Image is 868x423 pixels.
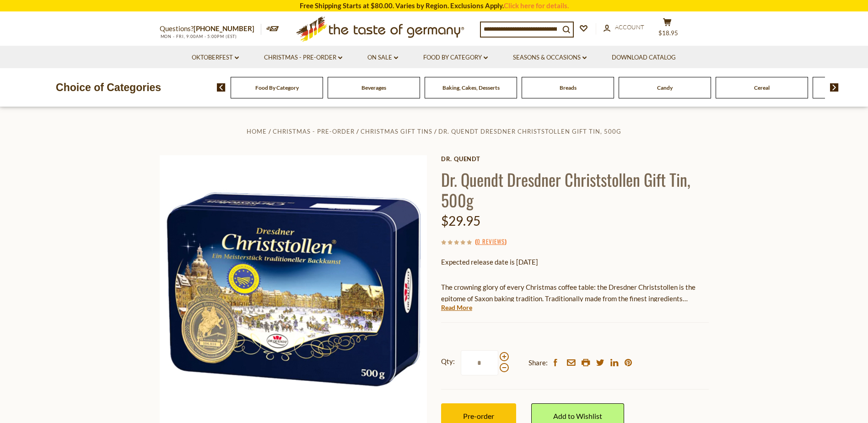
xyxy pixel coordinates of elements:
button: $18.95 [654,18,681,41]
a: Read More [441,303,472,312]
a: Christmas - PRE-ORDER [273,128,355,135]
a: Candy [657,84,673,91]
img: previous arrow [217,83,226,92]
a: Seasons & Occasions [513,53,587,63]
a: Christmas Gift Tins [361,128,432,135]
span: Pre-order [463,412,494,420]
a: [PHONE_NUMBER] [194,24,254,33]
a: Breads [560,84,577,91]
a: On Sale [367,53,398,63]
a: Dr. Quendt [441,155,709,163]
img: Dr. Quendt Dresdner Christstollen Gift Tin, 500g [160,155,427,423]
h1: Dr. Quendt Dresdner Christstollen Gift Tin, 500g [441,169,709,210]
a: Oktoberfest [192,53,239,63]
a: Home [247,128,267,135]
a: Baking, Cakes, Desserts [442,84,500,91]
span: $18.95 [658,29,678,37]
a: 0 Reviews [477,237,505,247]
span: ( ) [475,237,507,246]
a: Beverages [361,84,386,91]
a: Food By Category [255,84,299,91]
p: Expected release date is [DATE] [441,256,709,268]
span: $29.95 [441,213,480,228]
span: Account [615,23,644,31]
a: Click here for details. [504,1,569,10]
img: next arrow [830,83,839,92]
a: Account [604,22,644,33]
p: The crowning glory of every Christmas coffee table: the Dresdner Christstollen is the epitome of ... [441,282,709,304]
a: Food By Category [423,53,488,63]
a: Download Catalog [612,53,676,63]
span: Share: [528,357,548,369]
strong: Qty: [441,356,455,367]
a: Christmas - PRE-ORDER [264,53,342,63]
a: Dr. Quendt Dresdner Christstollen Gift Tin, 500g [438,128,621,135]
a: Cereal [754,84,770,91]
span: MON - FRI, 9:00AM - 5:00PM (EST) [160,34,237,39]
input: Qty: [461,350,498,375]
p: Questions? [160,23,261,35]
